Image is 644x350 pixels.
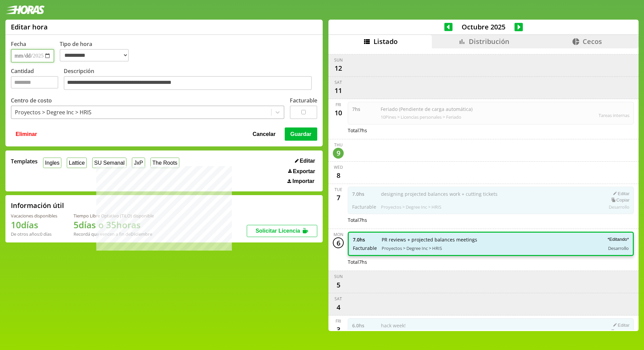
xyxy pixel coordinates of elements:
[334,164,343,170] div: Wed
[132,158,145,168] button: JxP
[336,102,341,108] div: Fri
[333,324,344,335] div: 3
[333,148,344,159] div: 9
[333,279,344,290] div: 5
[452,22,515,31] span: Octubre 2025
[300,158,315,164] span: Editar
[130,231,152,237] b: Diciembre
[374,37,398,46] span: Listado
[286,168,317,175] button: Exportar
[334,232,343,237] div: Mon
[333,63,344,74] div: 12
[333,192,344,203] div: 7
[43,158,61,168] button: Ingles
[333,85,344,96] div: 11
[469,37,509,46] span: Distribución
[15,109,92,116] div: Proyectos > Degree Inc > HRIS
[247,225,317,237] button: Solicitar Licencia
[5,5,45,14] img: logotipo
[348,217,634,223] div: Total 7 hs
[290,97,317,104] label: Facturable
[348,127,634,134] div: Total 7 hs
[333,302,344,312] div: 4
[335,296,342,302] div: Sat
[333,108,344,118] div: 10
[64,67,317,92] label: Descripción
[11,219,57,231] h1: 10 días
[335,187,342,192] div: Tue
[92,158,126,168] button: SU Semanal
[333,237,344,248] div: 6
[334,57,343,63] div: Sun
[11,201,64,210] h2: Información útil
[11,213,57,219] div: Vacaciones disponibles
[285,127,317,140] button: Guardar
[11,40,26,48] label: Fecha
[348,259,634,265] div: Total 7 hs
[293,158,317,164] button: Editar
[11,22,48,31] h1: Editar hora
[293,178,315,184] span: Importar
[11,158,38,165] span: Templates
[293,168,315,174] span: Exportar
[11,97,52,104] label: Centro de costo
[11,76,58,89] input: Cantidad
[334,142,343,148] div: Thu
[11,67,64,92] label: Cantidad
[60,49,129,62] select: Tipo de hora
[328,48,639,330] div: scrollable content
[74,231,154,237] div: Recordá que vencen a fin de
[334,274,343,279] div: Sun
[67,158,87,168] button: Lattice
[64,76,312,90] textarea: Descripción
[256,228,300,234] span: Solicitar Licencia
[583,37,602,46] span: Cecos
[250,127,278,140] button: Cancelar
[336,318,341,324] div: Fri
[333,170,344,181] div: 8
[74,213,154,219] div: Tiempo Libre Optativo (TiLO) disponible
[150,158,179,168] button: The Roots
[11,231,57,237] div: De otros años: 0 días
[335,79,342,85] div: Sat
[14,127,39,140] button: Eliminar
[60,40,134,63] label: Tipo de hora
[74,219,154,231] h1: 5 días o 35 horas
